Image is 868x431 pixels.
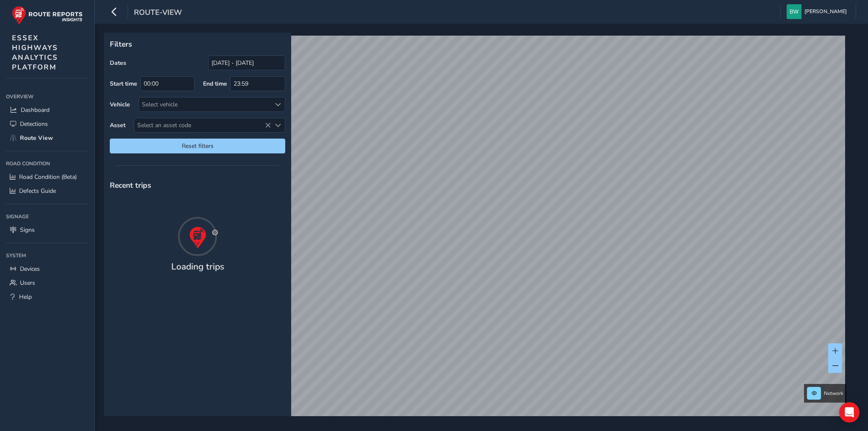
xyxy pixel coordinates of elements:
[6,290,89,304] a: Help
[804,4,847,19] span: [PERSON_NAME]
[6,262,89,276] a: Devices
[19,187,56,195] span: Defects Guide
[6,210,89,223] div: Signage
[19,293,32,301] span: Help
[12,6,83,25] img: rr logo
[6,131,89,145] a: Route View
[20,120,48,128] span: Detections
[787,4,850,19] button: [PERSON_NAME]
[12,33,58,72] span: ESSEX HIGHWAYS ANALYTICS PLATFORM
[787,4,801,19] img: diamond-layout
[134,118,271,132] span: Select an asset code
[110,121,125,129] label: Asset
[20,226,35,234] span: Signs
[21,106,50,114] span: Dashboard
[20,265,40,273] span: Devices
[116,142,279,150] span: Reset filters
[824,390,843,397] span: Network
[839,402,860,423] div: Open Intercom Messenger
[139,97,271,111] div: Select vehicle
[6,103,89,117] a: Dashboard
[20,279,35,287] span: Users
[6,184,89,198] a: Defects Guide
[171,261,224,272] h4: Loading trips
[203,80,227,88] label: End time
[110,39,285,50] p: Filters
[110,80,137,88] label: Start time
[6,223,89,237] a: Signs
[271,118,285,132] div: Select an asset code
[19,173,77,181] span: Road Condition (Beta)
[134,7,182,19] span: route-view
[6,157,89,170] div: Road Condition
[110,139,285,153] button: Reset filters
[6,249,89,262] div: System
[110,100,130,108] label: Vehicle
[110,180,151,190] span: Recent trips
[6,276,89,290] a: Users
[110,59,126,67] label: Dates
[107,36,845,426] canvas: Map
[6,90,89,103] div: Overview
[6,117,89,131] a: Detections
[6,170,89,184] a: Road Condition (Beta)
[20,134,53,142] span: Route View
